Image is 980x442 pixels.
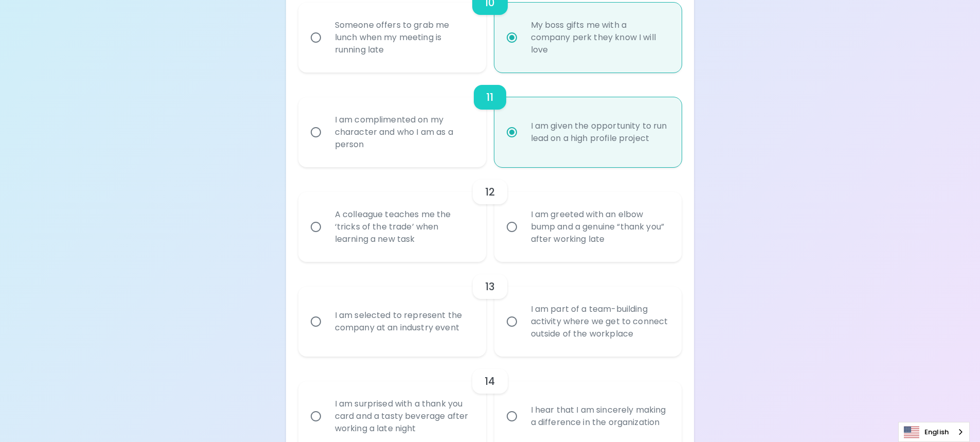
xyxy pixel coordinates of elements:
[327,196,480,258] div: A colleague teaches me the ‘tricks of the trade’ when learning a new task
[298,167,682,262] div: choice-group-check
[298,73,682,167] div: choice-group-check
[898,422,970,442] div: Language
[327,7,480,68] div: Someone offers to grab me lunch when my meeting is running late
[523,196,676,258] div: I am greeted with an elbow bump and a genuine “thank you” after working late
[298,262,682,357] div: choice-group-check
[898,422,970,442] aside: Language selected: English
[485,373,495,390] h6: 14
[485,278,495,295] h6: 13
[327,101,480,163] div: I am complimented on my character and who I am as a person
[485,184,495,200] h6: 12
[523,392,676,441] div: I hear that I am sincerely making a difference in the organization
[899,422,969,441] a: English
[327,297,480,346] div: I am selected to represent the company at an industry event
[523,291,676,352] div: I am part of a team-building activity where we get to connect outside of the workplace
[523,7,676,68] div: My boss gifts me with a company perk they know I will love
[486,89,493,105] h6: 11
[523,108,676,157] div: I am given the opportunity to run lead on a high profile project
